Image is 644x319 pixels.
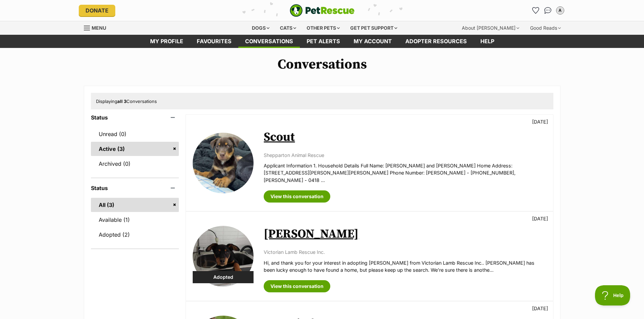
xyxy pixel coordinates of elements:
[544,7,551,14] img: chat-41dd97257d64d25036548639549fe6c8038ab92f7586957e7f3b1b290dea8141.svg
[264,190,330,203] a: View this conversation
[91,198,179,212] a: All (3)
[91,185,179,191] header: Status
[264,162,546,184] p: Applicant Information 1. Household Details Full Name: [PERSON_NAME] and [PERSON_NAME] Home Addres...
[193,133,254,193] img: Scout
[532,118,548,125] p: [DATE]
[399,35,474,48] a: Adopter resources
[290,4,355,17] img: logo-e224e6f780fb5917bec1dbf3a21bbac754714ae5b6737aabdf751b685950b380.svg
[264,227,359,242] a: [PERSON_NAME]
[91,157,179,171] a: Archived (0)
[264,152,546,159] p: Shepparton Animal Rescue
[532,305,548,312] p: [DATE]
[91,228,179,242] a: Adopted (2)
[530,5,541,16] a: Favourites
[238,35,300,48] a: conversations
[290,4,355,17] a: PetRescue
[457,21,524,35] div: About [PERSON_NAME]
[91,127,179,141] a: Unread (0)
[530,5,566,16] ul: Account quick links
[91,142,179,156] a: Active (3)
[347,35,399,48] a: My account
[595,285,630,305] iframe: Help Scout Beacon - Open
[557,7,564,14] div: A
[275,21,301,35] div: Cats
[300,35,347,48] a: Pet alerts
[474,35,501,48] a: Help
[193,271,254,283] div: Adopted
[91,114,179,121] header: Status
[555,5,566,16] button: My account
[84,21,111,33] a: Menu
[193,226,254,287] img: Elliot
[117,99,126,104] strong: all 3
[79,5,115,16] a: Donate
[264,248,546,256] p: Victorian Lamb Rescue Inc.
[302,21,344,35] div: Other pets
[91,213,179,227] a: Available (1)
[264,130,295,145] a: Scout
[96,99,157,104] span: Displaying Conversations
[345,21,402,35] div: Get pet support
[190,35,238,48] a: Favourites
[264,259,546,274] p: Hi, and thank you for your interest in adopting [PERSON_NAME] from Victorian Lamb Rescue Inc.. [P...
[143,35,190,48] a: My profile
[543,5,553,16] a: Conversations
[247,21,274,35] div: Dogs
[532,215,548,222] p: [DATE]
[92,25,106,31] span: Menu
[525,21,566,35] div: Good Reads
[264,280,330,292] a: View this conversation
